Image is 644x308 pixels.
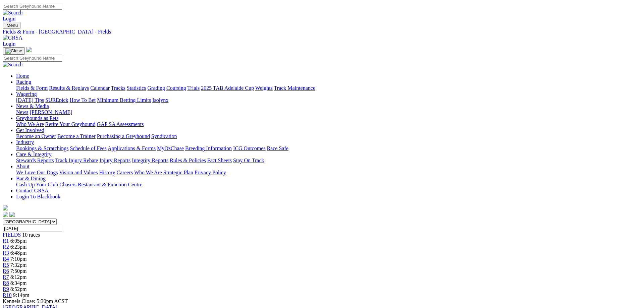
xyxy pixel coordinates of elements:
[16,97,641,103] div: Wagering
[55,158,98,163] a: Track Injury Rebate
[97,133,150,139] a: Purchasing a Greyhound
[3,256,9,262] a: R4
[187,85,200,91] a: Trials
[16,182,641,188] div: Bar & Dining
[16,170,58,175] a: We Love Our Dogs
[3,62,23,68] img: Search
[16,85,48,91] a: Fields & Form
[10,256,27,262] span: 7:10pm
[45,97,68,103] a: SUREpick
[26,47,32,52] img: logo-grsa-white.png
[99,170,115,175] a: History
[16,91,37,97] a: Wagering
[3,286,9,292] a: R9
[3,10,23,16] img: Search
[99,158,130,163] a: Injury Reports
[49,85,89,91] a: Results & Replays
[3,274,9,280] a: R7
[108,145,156,151] a: Applications & Forms
[10,244,27,250] span: 6:23pm
[233,158,264,163] a: Stay On Track
[116,170,133,175] a: Careers
[10,274,27,280] span: 8:12pm
[10,250,27,256] span: 6:48pm
[3,35,22,41] img: GRSA
[16,97,44,103] a: [DATE] Tips
[3,280,9,286] a: R8
[59,170,98,175] a: Vision and Values
[57,133,96,139] a: Become a Trainer
[45,121,96,127] a: Retire Your Greyhound
[16,115,58,121] a: Greyhounds as Pets
[3,238,9,244] a: R1
[16,133,56,139] a: Become an Owner
[152,97,168,103] a: Isolynx
[16,85,641,91] div: Racing
[16,121,44,127] a: Who We Are
[3,29,641,35] a: Fields & Form - [GEOGRAPHIC_DATA] - Fields
[3,268,9,274] a: R6
[7,23,18,28] span: Menu
[10,238,27,244] span: 6:05pm
[134,170,162,175] a: Who We Are
[163,170,193,175] a: Strategic Plan
[16,151,52,157] a: Care & Integrity
[255,85,273,91] a: Weights
[16,139,34,145] a: Industry
[16,158,641,164] div: Care & Integrity
[3,244,9,250] a: R2
[22,232,40,238] span: 10 races
[16,164,30,169] a: About
[127,85,146,91] a: Statistics
[195,170,226,175] a: Privacy Policy
[201,85,254,91] a: 2025 TAB Adelaide Cup
[3,41,15,47] a: Login
[16,158,54,163] a: Stewards Reports
[3,225,62,232] input: Select date
[3,205,8,210] img: logo-grsa-white.png
[132,158,168,163] a: Integrity Reports
[3,262,9,268] a: R5
[3,250,9,256] a: R3
[185,145,232,151] a: Breeding Information
[16,121,641,127] div: Greyhounds as Pets
[10,262,27,268] span: 7:32pm
[59,182,142,187] a: Chasers Restaurant & Function Centre
[111,85,125,91] a: Tracks
[3,298,68,304] span: Kennels Close: 5:30pm ACST
[3,212,8,217] img: facebook.svg
[166,85,186,91] a: Coursing
[90,85,110,91] a: Calendar
[97,121,144,127] a: GAP SA Assessments
[170,158,206,163] a: Rules & Policies
[233,145,265,151] a: ICG Outcomes
[16,73,29,79] a: Home
[5,48,22,54] img: Close
[16,127,44,133] a: Get Involved
[97,97,151,103] a: Minimum Betting Limits
[16,133,641,139] div: Get Involved
[10,286,27,292] span: 8:52pm
[16,103,49,109] a: News & Media
[16,79,31,85] a: Racing
[267,145,288,151] a: Race Safe
[10,268,27,274] span: 7:50pm
[9,212,15,217] img: twitter.svg
[30,109,72,115] a: [PERSON_NAME]
[16,194,60,199] a: Login To Blackbook
[70,145,106,151] a: Schedule of Fees
[3,232,21,238] a: FIELDS
[16,109,28,115] a: News
[274,85,315,91] a: Track Maintenance
[16,182,58,187] a: Cash Up Your Club
[70,97,96,103] a: How To Bet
